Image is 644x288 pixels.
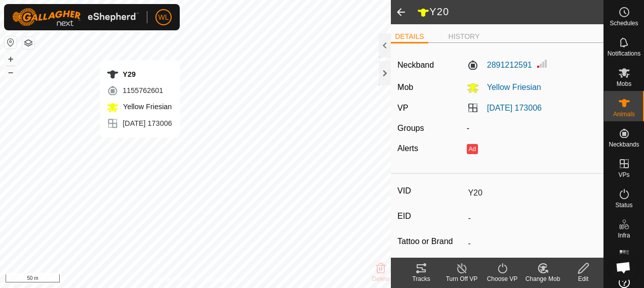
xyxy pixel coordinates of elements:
[397,144,418,153] label: Alerts
[22,37,34,49] button: Map Layers
[397,210,464,223] label: EID
[5,66,17,78] button: –
[401,274,441,283] div: Tracks
[417,6,603,19] h2: Y20
[617,81,631,87] span: Mobs
[397,124,424,132] label: Groups
[12,8,139,26] img: Gallagher Logo
[610,254,637,281] div: Open chat
[482,274,522,283] div: Choose VP
[397,59,434,71] label: Neckband
[155,275,193,284] a: Privacy Policy
[467,59,532,71] label: 2891212591
[618,232,630,238] span: Infra
[106,84,172,97] div: 1155762601
[106,68,172,80] div: Y29
[206,275,235,284] a: Contact Us
[610,20,638,26] span: Schedules
[120,103,172,111] span: Yellow Friesian
[397,184,464,198] label: VID
[441,274,482,283] div: Turn Off VP
[5,53,17,65] button: +
[615,202,632,208] span: Status
[397,83,413,91] label: Mob
[5,36,17,49] button: Reset Map
[536,58,548,70] img: Signal strength
[463,122,601,134] div: -
[487,104,542,112] a: [DATE] 173006
[467,144,478,154] button: Ad
[522,274,563,283] div: Change Mob
[106,118,172,130] div: [DATE] 173006
[563,274,603,283] div: Edit
[609,141,639,148] span: Neckbands
[479,83,541,91] span: Yellow Friesian
[445,31,484,42] li: HISTORY
[391,31,428,43] li: DETAILS
[618,172,629,178] span: VPs
[608,51,640,57] span: Notifications
[397,235,464,248] label: Tattoo or Brand
[613,111,635,117] span: Animals
[397,104,408,112] label: VP
[158,12,169,23] span: WL
[612,263,636,269] span: Heatmap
